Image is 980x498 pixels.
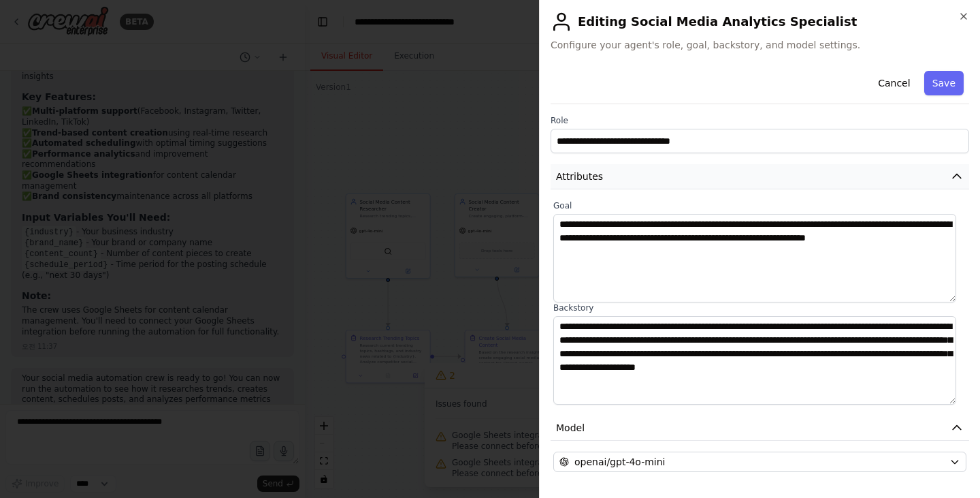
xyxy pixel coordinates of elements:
[574,455,666,469] span: openai/gpt-4o-mini
[551,11,969,33] h2: Editing Social Media Analytics Specialist
[924,71,964,95] button: Save
[553,302,966,313] label: Backstory
[553,452,966,472] button: openai/gpt-4o-mini
[556,170,603,183] span: Attributes
[551,38,969,52] span: Configure your agent's role, goal, backstory, and model settings.
[553,200,966,211] label: Goal
[556,421,585,435] span: Model
[551,164,969,189] button: Attributes
[551,416,969,441] button: Model
[870,71,918,95] button: Cancel
[551,115,969,126] label: Role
